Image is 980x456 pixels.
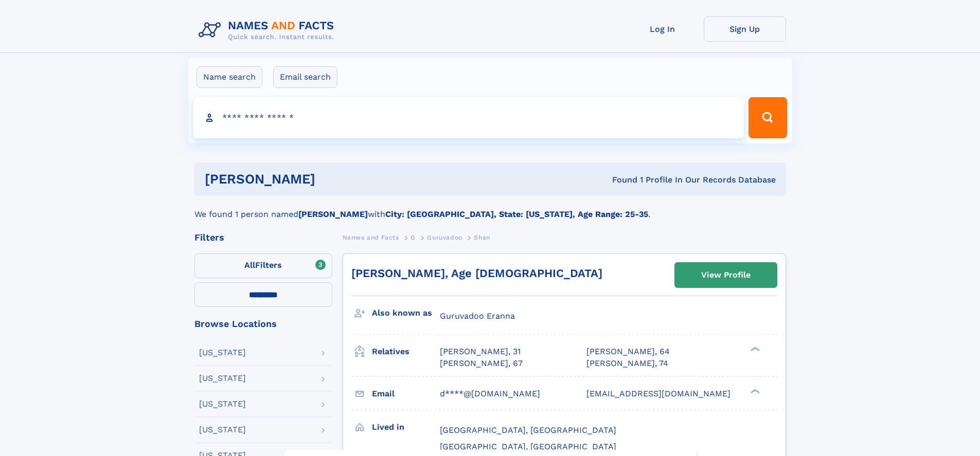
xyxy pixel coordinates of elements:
label: Filters [194,253,332,278]
div: [US_STATE] [199,349,246,357]
div: Browse Locations [194,319,332,329]
label: Name search [197,66,262,88]
img: Logo Names and Facts [194,16,343,44]
div: [US_STATE] [199,374,246,382]
button: Search Button [749,97,787,138]
h3: Email [372,385,440,403]
span: [GEOGRAPHIC_DATA], [GEOGRAPHIC_DATA] [440,442,616,451]
a: [PERSON_NAME], 64 [586,346,670,357]
b: [PERSON_NAME] [298,209,368,219]
a: Sign Up [704,16,786,42]
div: Found 1 Profile In Our Records Database [464,174,776,186]
div: Filters [194,233,332,242]
div: We found 1 person named with . [194,196,786,221]
a: View Profile [675,263,777,287]
span: [EMAIL_ADDRESS][DOMAIN_NAME] [586,389,730,398]
span: Guruvadoo Eranna [440,311,515,321]
div: View Profile [701,263,751,287]
a: G [411,231,416,244]
span: [GEOGRAPHIC_DATA], [GEOGRAPHIC_DATA] [440,425,616,435]
span: Shan [474,234,490,241]
div: [US_STATE] [199,426,246,434]
a: Guruvadoo [427,231,462,244]
div: ❯ [748,388,760,394]
div: [US_STATE] [199,400,246,408]
h3: Lived in [372,418,440,436]
input: search input [193,97,744,138]
a: [PERSON_NAME], 67 [440,358,523,369]
span: G [411,234,416,241]
a: [PERSON_NAME], Age [DEMOGRAPHIC_DATA] [351,267,602,280]
span: Guruvadoo [427,234,462,241]
h1: [PERSON_NAME] [205,173,464,186]
h3: Relatives [372,343,440,360]
span: All [244,260,255,270]
div: ❯ [748,346,760,353]
a: [PERSON_NAME], 74 [586,358,668,369]
a: [PERSON_NAME], 31 [440,346,521,357]
a: Names and Facts [343,231,399,244]
h3: Also known as [372,304,440,322]
a: Log In [621,16,704,42]
label: Email search [273,66,337,88]
b: City: [GEOGRAPHIC_DATA], State: [US_STATE], Age Range: 25-35 [385,209,648,219]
